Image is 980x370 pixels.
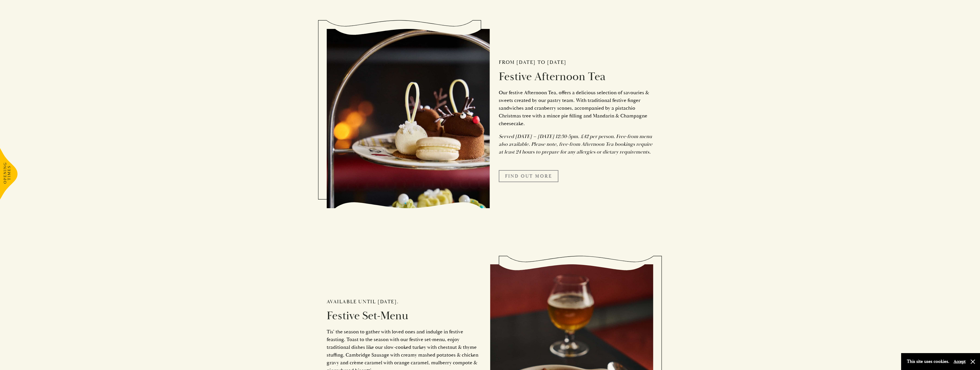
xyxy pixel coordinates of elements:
[954,359,966,364] button: Accept
[327,299,482,305] h2: Available until [DATE].
[499,59,654,66] h2: From [DATE] to [DATE]
[499,133,652,155] em: Served [DATE] – [DATE] 12:30-5pm. £42 per person. Free-from menu also available. Please note, fre...
[499,89,654,127] p: Our festive Afternoon Tea, offers a delicious selection of savouries & sweets created by our past...
[499,70,654,84] h2: Festive Afternoon Tea
[970,359,976,365] button: Close and accept
[907,357,949,366] p: This site uses cookies.
[499,170,558,182] a: FIND OUT MORE
[327,309,482,323] h2: Festive Set-Menu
